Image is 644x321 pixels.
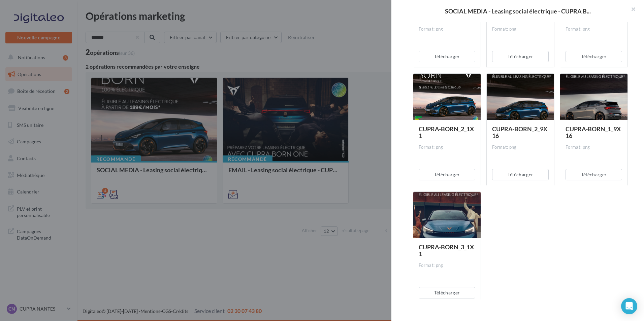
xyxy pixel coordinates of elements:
[419,287,475,298] button: Télécharger
[419,125,474,139] span: CUPRA-BORN_2_1X1
[419,144,475,150] div: Format: png
[566,51,622,62] button: Télécharger
[566,26,622,32] div: Format: png
[566,169,622,180] button: Télécharger
[419,243,474,257] span: CUPRA-BORN_3_1X1
[492,26,549,32] div: Format: png
[492,169,549,180] button: Télécharger
[492,51,549,62] button: Télécharger
[419,51,475,62] button: Télécharger
[419,169,475,180] button: Télécharger
[492,125,547,139] span: CUPRA-BORN_2_9X16
[566,144,622,150] div: Format: png
[621,298,637,314] div: Open Intercom Messenger
[566,125,621,139] span: CUPRA-BORN_1_9X16
[419,262,475,269] div: Format: png
[492,144,549,150] div: Format: png
[445,8,591,14] span: SOCIAL MEDIA - Leasing social électrique - CUPRA B...
[419,26,475,32] div: Format: png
